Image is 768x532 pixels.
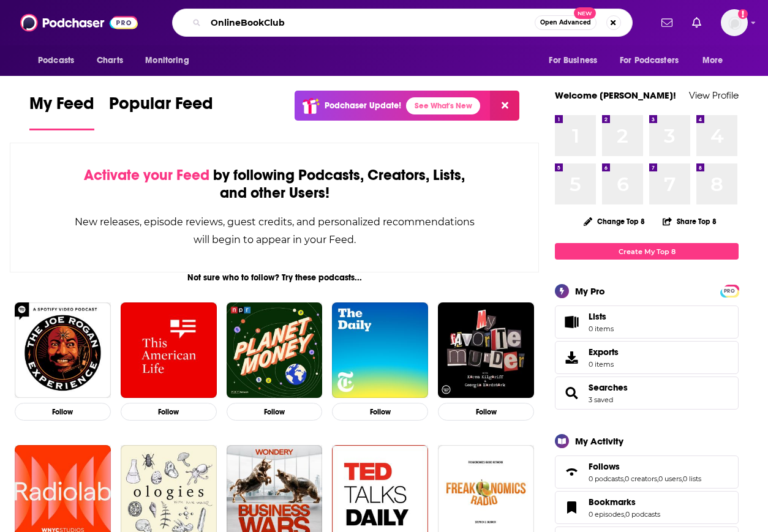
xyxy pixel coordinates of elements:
[620,52,679,69] span: For Podcasters
[589,461,701,472] a: Follows
[555,491,739,524] span: Bookmarks
[145,52,189,69] span: Monitoring
[589,347,619,358] span: Exports
[555,377,739,410] span: Searches
[406,97,480,114] a: See What's New
[540,20,591,26] span: Open Advanced
[559,463,584,481] a: Follows
[535,15,597,30] button: Open AdvancedNew
[589,311,606,322] span: Lists
[589,360,619,369] span: 0 items
[722,286,737,295] a: PRO
[589,324,614,333] span: 0 items
[555,243,739,260] a: Create My Top 8
[15,302,111,399] img: The Joe Rogan Experience
[658,474,682,483] a: 0 users
[555,455,739,489] span: Follows
[29,49,90,72] button: open menu
[438,403,534,421] button: Follow
[612,49,696,72] button: open menu
[10,272,539,283] div: Not sure who to follow? Try these podcasts...
[227,302,323,399] img: Planet Money
[623,474,625,483] span: ,
[109,93,213,121] span: Popular Feed
[738,9,748,19] svg: Add a profile image
[625,474,657,483] a: 0 creators
[332,302,428,399] img: The Daily
[589,496,660,508] a: Bookmarks
[555,89,676,101] a: Welcome [PERSON_NAME]!
[15,403,111,421] button: Follow
[438,302,534,399] img: My Favorite Murder with Karen Kilgariff and Georgia Hardstark
[589,474,623,483] a: 0 podcasts
[559,499,584,516] a: Bookmarks
[325,100,401,111] p: Podchaser Update!
[694,49,739,72] button: open menu
[29,93,94,130] a: My Feed
[721,9,748,36] span: Logged in as ebolden
[38,52,74,69] span: Podcasts
[625,510,660,519] a: 0 podcasts
[589,461,620,472] span: Follows
[555,341,739,374] a: Exports
[89,49,130,72] a: Charts
[549,52,597,69] span: For Business
[589,510,624,519] a: 0 episodes
[227,403,323,421] button: Follow
[97,52,123,69] span: Charts
[657,12,677,33] a: Show notifications dropdown
[721,9,748,36] img: User Profile
[84,166,209,184] span: Activate your Feed
[559,313,584,331] span: Lists
[121,302,217,399] img: This American Life
[589,395,613,404] a: 3 saved
[20,11,138,34] img: Podchaser - Follow, Share and Rate Podcasts
[540,49,612,72] button: open menu
[683,474,701,483] a: 0 lists
[555,305,739,339] a: Lists
[689,89,739,101] a: View Profile
[576,214,652,229] button: Change Top 8
[574,7,596,19] span: New
[722,287,737,296] span: PRO
[72,213,477,249] div: New releases, episode reviews, guest credits, and personalized recommendations will begin to appe...
[109,93,213,130] a: Popular Feed
[682,474,683,483] span: ,
[575,285,605,297] div: My Pro
[589,311,614,322] span: Lists
[575,435,623,447] div: My Activity
[121,403,217,421] button: Follow
[721,9,748,36] button: Show profile menu
[624,510,625,519] span: ,
[72,167,477,202] div: by following Podcasts, Creators, Lists, and other Users!
[687,12,706,33] a: Show notifications dropdown
[206,13,535,32] input: Search podcasts, credits, & more...
[589,382,628,393] a: Searches
[332,403,428,421] button: Follow
[172,9,633,37] div: Search podcasts, credits, & more...
[657,474,658,483] span: ,
[137,49,205,72] button: open menu
[702,52,723,69] span: More
[559,384,584,402] a: Searches
[559,349,584,366] span: Exports
[29,93,94,121] span: My Feed
[589,496,636,508] span: Bookmarks
[662,209,717,233] button: Share Top 8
